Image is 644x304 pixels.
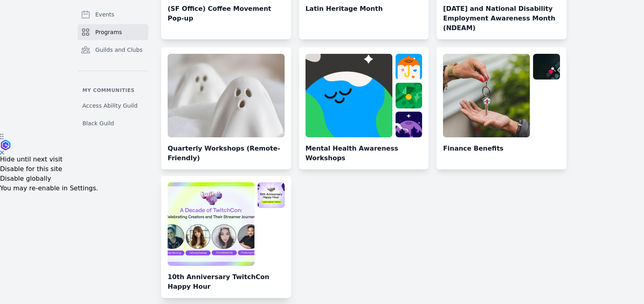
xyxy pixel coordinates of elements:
[95,46,143,54] span: Guilds and Clubs
[78,24,148,40] a: Programs
[78,42,148,58] a: Guilds and Clubs
[78,98,148,113] a: Access Ability Guild
[78,87,148,94] p: My communities
[82,119,114,127] span: Black Guild
[95,28,122,36] span: Programs
[78,6,148,131] nav: Sidebar
[95,10,114,18] span: Events
[78,6,148,22] a: Events
[78,116,148,131] a: Black Guild
[82,102,137,110] span: Access Ability Guild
